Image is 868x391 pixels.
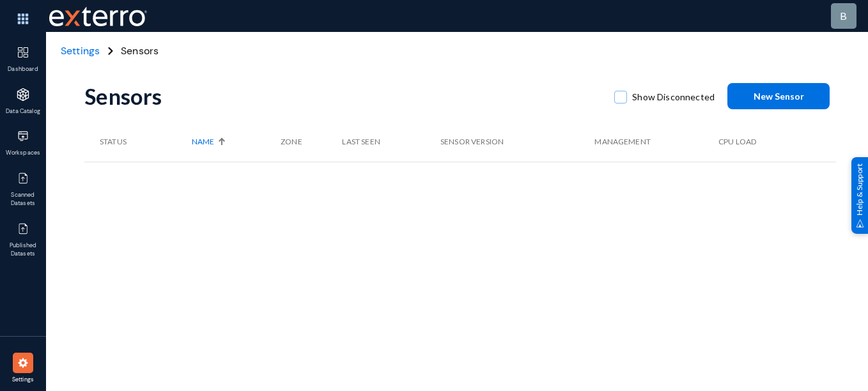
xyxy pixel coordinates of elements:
div: Help & Support [851,157,868,234]
img: icon-dashboard.svg [17,46,29,59]
th: Status [84,122,192,162]
img: icon-published.svg [17,222,29,235]
div: b [840,8,847,24]
th: Last Seen [342,122,440,162]
span: b [840,10,847,22]
th: Management [594,122,718,162]
img: icon-published.svg [17,172,29,185]
span: New Sensor [754,91,804,102]
span: Published Datasets [3,241,44,259]
div: Name [192,136,274,148]
img: icon-settings.svg [17,356,29,369]
span: Workspaces [3,149,44,158]
img: icon-workspace.svg [17,130,29,142]
th: Sensor Version [440,122,594,162]
span: Dashboard [3,65,44,74]
span: Exterro [46,3,145,29]
span: Settings [3,376,44,385]
th: Zone [281,122,342,162]
span: Sensors [121,43,159,59]
img: app launcher [4,5,42,33]
span: Settings [61,44,100,57]
img: icon-applications.svg [17,88,29,101]
span: Show Disconnected [632,88,715,107]
button: New Sensor [727,83,830,109]
img: exterro-work-mark.svg [49,6,147,26]
span: Name [192,136,214,148]
span: Data Catalog [3,107,44,116]
th: CPU Load [718,122,802,162]
div: Sensors [84,83,601,109]
img: help_support.svg [856,219,864,227]
span: Scanned Datasets [3,191,44,208]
